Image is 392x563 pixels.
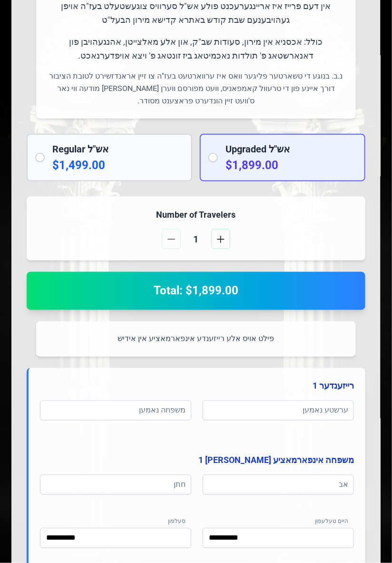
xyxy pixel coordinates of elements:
h2: Total: $1,899.00 [38,283,354,299]
h2: Regular אש"ל [52,142,184,156]
p: $1,499.00 [52,158,184,173]
h4: Number of Travelers [38,208,354,221]
h2: Upgraded אש"ל [225,142,357,156]
p: פילט אויס אלע רייזענדע אינפארמאציע אין אידיש [48,333,344,345]
h4: משפחה אינפארמאציע [PERSON_NAME] 1 [40,454,354,467]
h4: רייזענדער 1 [40,380,354,393]
p: נ.ב. בנוגע די טשארטער פליגער וואס איז ערווארטעט בעז"ה צו זיין אראנדזשירט לטובת הציבור דורך איינע ... [48,70,344,107]
p: כולל: אכסניא אין מירון, סעודות שב"ק, און אלע מאלצייטן, אהנגעהויבן פון דאנארשטאג פ' תולדות נאכמיטא... [48,35,344,63]
span: 1 [185,232,207,246]
p: $1,899.00 [225,158,357,173]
